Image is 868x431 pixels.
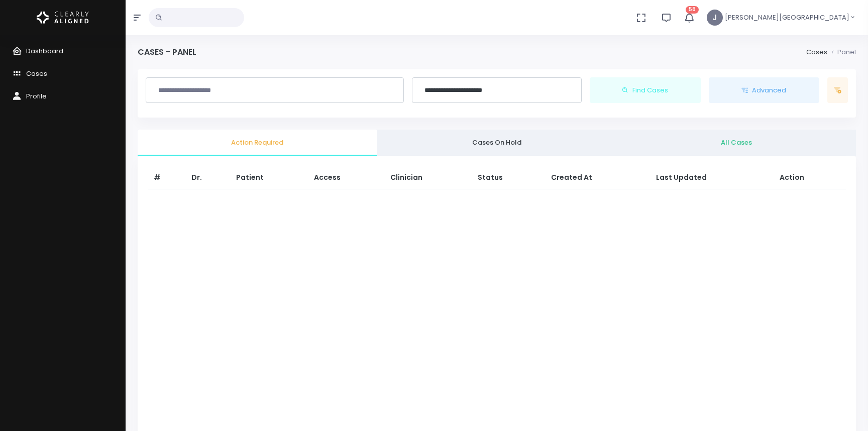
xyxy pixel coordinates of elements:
button: Advanced [709,77,820,103]
span: [PERSON_NAME][GEOGRAPHIC_DATA] [725,13,849,23]
h4: Cases - Panel [138,47,196,57]
th: Action [774,166,846,189]
span: Profile [26,91,47,101]
span: Action Required [146,138,369,148]
th: Status [472,166,545,189]
span: Cases [26,69,47,78]
li: Panel [827,47,856,57]
a: Cases [806,47,827,57]
th: Last Updated [650,166,774,189]
th: Clinician [384,166,472,189]
span: 58 [686,6,699,14]
th: Dr. [185,166,230,189]
span: J [707,10,723,26]
span: Cases On Hold [385,138,609,148]
th: Created At [545,166,650,189]
button: Find Cases [590,77,701,103]
th: Patient [230,166,308,189]
span: All Cases [624,138,848,148]
img: Logo Horizontal [37,7,89,28]
span: Dashboard [26,46,63,56]
th: Access [308,166,384,189]
th: # [148,166,185,189]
